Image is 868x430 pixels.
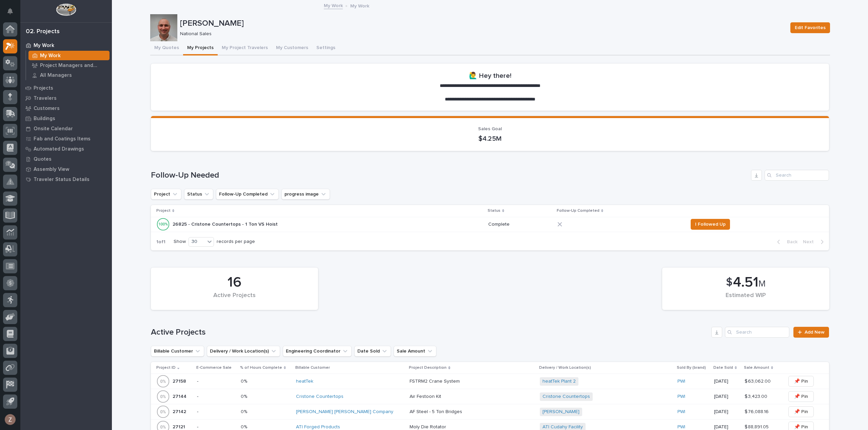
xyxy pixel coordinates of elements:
p: Complete [488,222,552,227]
span: M [758,279,766,288]
div: Notifications [8,8,17,19]
a: ATI Cudahy Facility [542,424,583,430]
button: Status [184,189,213,200]
div: 16 [162,274,307,291]
button: Edit Favorites [790,22,830,33]
a: Fab and Coatings Items [20,134,112,144]
p: My Work [350,2,369,9]
button: My Project Travelers [218,41,272,55]
tr: 2714427144 -0%0% Cristone Countertops Air Festoon KitAir Festoon Kit Cristone Countertops PWI [DA... [151,389,829,404]
p: - [197,424,235,430]
p: All Managers [40,72,72,78]
p: [DATE] [714,394,739,400]
p: 27144 [173,392,188,400]
a: PWI [677,409,685,415]
button: My Customers [272,41,312,55]
a: [PERSON_NAME] [542,409,579,415]
span: Edit Favorites [795,24,826,32]
p: My Work [34,43,54,49]
a: My Work [324,1,343,9]
button: Date Sold [354,346,391,357]
p: Project ID [156,364,176,371]
a: Automated Drawings [20,144,112,154]
p: FSTRM2 Crane System [410,377,461,384]
p: E-Commerce Sale [196,364,232,371]
h1: Active Projects [151,327,709,337]
p: Customers [34,106,60,112]
p: 26825 - Cristone Countertops - 1 Ton VS Hoist [173,220,279,227]
p: Status [488,207,500,214]
a: Quotes [20,154,112,164]
p: [PERSON_NAME] [180,19,785,28]
a: PWI [677,394,685,400]
p: AF Steel - 5 Ton Bridges [410,408,463,415]
button: Next [800,239,829,245]
button: 📌 Pin [788,391,814,402]
span: 📌 Pin [794,408,808,416]
button: My Quotes [150,41,183,55]
tr: 26825 - Cristone Countertops - 1 Ton VS Hoist26825 - Cristone Countertops - 1 Ton VS Hoist Comple... [151,217,829,232]
p: Project [156,207,171,214]
h2: 🙋‍♂️ Hey there! [469,72,511,80]
span: Sales Goal [478,127,502,131]
p: Air Festoon Kit [410,392,442,400]
p: Project Description [409,364,447,371]
p: Onsite Calendar [34,126,73,132]
p: Show [174,239,186,245]
tr: 2715827158 -0%0% heatTek FSTRM2 Crane SystemFSTRM2 Crane System heatTek Plant 2 PWI [DATE]$ 63,06... [151,374,829,389]
p: Delivery / Work Location(s) [539,364,591,371]
p: $ 63,062.00 [745,377,772,384]
button: Back [772,239,800,245]
p: records per page [217,239,255,245]
a: heatTek Plant 2 [542,379,576,384]
p: $ 88,891.05 [745,423,770,430]
p: [DATE] [714,424,739,430]
p: Travelers [34,95,57,101]
button: I Followed Up [691,219,730,230]
button: Project [151,189,181,200]
p: $ 76,088.16 [745,408,770,415]
button: Delivery / Work Location(s) [207,346,280,357]
p: Billable Customer [295,364,330,371]
p: Moly Die Rotator [410,423,448,430]
p: National Sales [180,31,782,37]
span: I Followed Up [695,220,726,228]
a: Onsite Calendar [20,123,112,134]
input: Search [725,327,789,338]
div: 30 [189,238,205,245]
button: Notifications [3,4,17,18]
button: 📌 Pin [788,406,814,417]
span: 📌 Pin [794,392,808,401]
p: - [197,379,235,384]
a: PWI [677,379,685,384]
button: My Projects [183,41,218,55]
p: Assembly View [34,166,69,173]
a: ATI Forged Products [296,424,340,430]
a: Traveler Status Details [20,174,112,184]
p: Sold By (brand) [677,364,706,371]
p: Sale Amount [744,364,769,371]
p: 27158 [173,377,188,384]
p: Fab and Coatings Items [34,136,91,142]
p: My Work [40,53,61,59]
p: % of Hours Complete [240,364,282,371]
a: [PERSON_NAME] [PERSON_NAME] Company [296,409,393,415]
button: Follow-Up Completed [216,189,279,200]
p: 0% [241,377,249,384]
p: - [197,409,235,415]
p: Quotes [34,156,52,162]
p: 0% [241,423,249,430]
p: Buildings [34,116,55,122]
button: Billable Customer [151,346,204,357]
p: Traveler Status Details [34,177,90,183]
p: 0% [241,408,249,415]
a: Cristone Countertops [296,394,343,400]
a: Customers [20,103,112,113]
a: My Work [20,40,112,50]
div: 02. Projects [26,28,60,36]
input: Search [765,170,829,181]
button: Settings [312,41,339,55]
img: Workspace Logo [56,3,76,16]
